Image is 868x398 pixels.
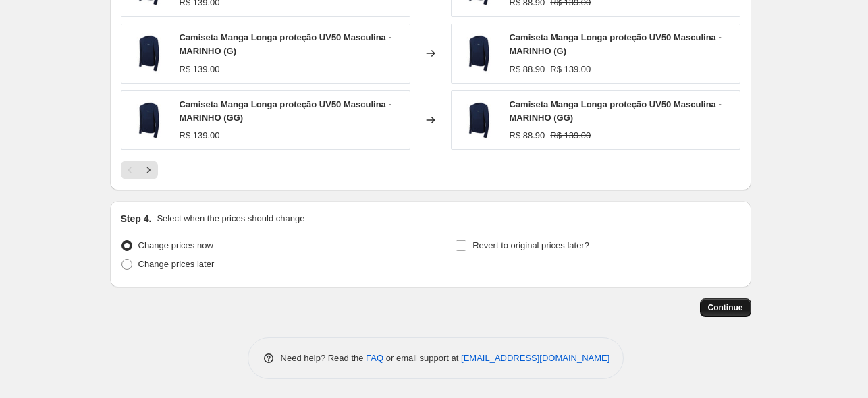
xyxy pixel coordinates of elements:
span: Camiseta Manga Longa proteção UV50 Masculina - MARINHO (G) [180,32,391,56]
button: Continue [700,298,751,317]
div: R$ 139.00 [180,129,220,142]
img: 237706-1200-1200_71436c0c-1a9f-4cc5-a098-b8d0e8db020a_80x.jpg [458,100,499,140]
div: R$ 88.90 [510,129,545,142]
span: Camiseta Manga Longa proteção UV50 Masculina - MARINHO (GG) [180,99,391,123]
h2: Step 4. [121,212,152,225]
span: Change prices later [138,259,215,269]
div: R$ 139.00 [180,63,220,76]
button: Next [139,161,158,179]
span: Need help? Read the [281,353,367,363]
span: Revert to original prices later? [472,240,589,250]
span: Camiseta Manga Longa proteção UV50 Masculina - MARINHO (GG) [510,99,722,123]
span: Change prices now [138,240,213,250]
img: 237706-1200-1200_71436c0c-1a9f-4cc5-a098-b8d0e8db020a_80x.jpg [128,33,169,74]
strike: R$ 139.00 [550,129,591,142]
span: Camiseta Manga Longa proteção UV50 Masculina - MARINHO (G) [510,32,722,56]
span: Continue [708,302,743,313]
nav: Pagination [121,161,158,179]
a: [EMAIL_ADDRESS][DOMAIN_NAME] [461,353,609,363]
span: or email support at [383,353,461,363]
a: FAQ [366,353,383,363]
img: 237706-1200-1200_71436c0c-1a9f-4cc5-a098-b8d0e8db020a_80x.jpg [128,100,169,140]
strike: R$ 139.00 [550,63,591,76]
p: Select when the prices should change [157,212,304,225]
div: R$ 88.90 [510,63,545,76]
img: 237706-1200-1200_71436c0c-1a9f-4cc5-a098-b8d0e8db020a_80x.jpg [458,33,499,74]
